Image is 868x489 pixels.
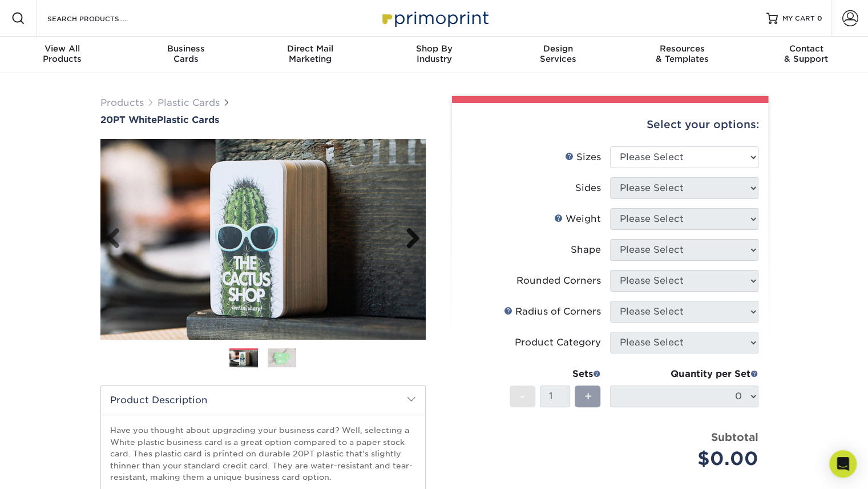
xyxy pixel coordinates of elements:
span: Shop By [372,43,496,54]
div: & Support [744,43,868,64]
div: Quantity per Set [610,367,758,381]
a: Shop ByIndustry [372,37,496,73]
span: + [584,388,591,405]
div: Marketing [248,43,372,64]
a: Contact& Support [744,37,868,73]
div: & Templates [620,43,744,64]
span: MY CART [782,14,815,23]
span: Resources [620,43,744,54]
a: Direct MailMarketing [248,37,372,73]
a: DesignServices [496,37,620,73]
div: $0.00 [619,445,758,472]
div: Services [496,43,620,64]
img: 20PT White 01 [100,126,426,352]
div: Industry [372,43,496,64]
span: Direct Mail [248,43,372,54]
div: Shape [571,243,601,257]
div: Radius of Corners [504,305,601,319]
div: Sizes [565,150,601,164]
span: 20PT White [100,114,157,125]
strong: Subtotal [711,431,758,443]
span: Contact [744,43,868,54]
h2: Product Description [101,385,425,415]
span: Business [124,43,248,54]
a: Resources& Templates [620,37,744,73]
div: Rounded Corners [516,274,601,288]
span: - [520,388,525,405]
a: 20PT WhitePlastic Cards [100,114,426,125]
div: Sets [510,367,601,381]
a: BusinessCards [124,37,248,73]
span: 0 [817,14,822,22]
div: Weight [554,212,601,226]
span: Design [496,43,620,54]
img: Plastic Cards 02 [268,348,296,368]
h1: Plastic Cards [100,114,426,125]
input: SEARCH PRODUCTS..... [46,11,158,25]
div: Select your options: [461,103,759,146]
div: Open Intercom Messenger [829,450,857,478]
div: Cards [124,43,248,64]
a: Products [100,97,144,108]
img: Plastic Cards 01 [229,349,258,369]
div: Product Category [515,336,601,349]
div: Sides [575,181,601,195]
a: Plastic Cards [158,97,220,108]
img: Primoprint [377,6,491,30]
